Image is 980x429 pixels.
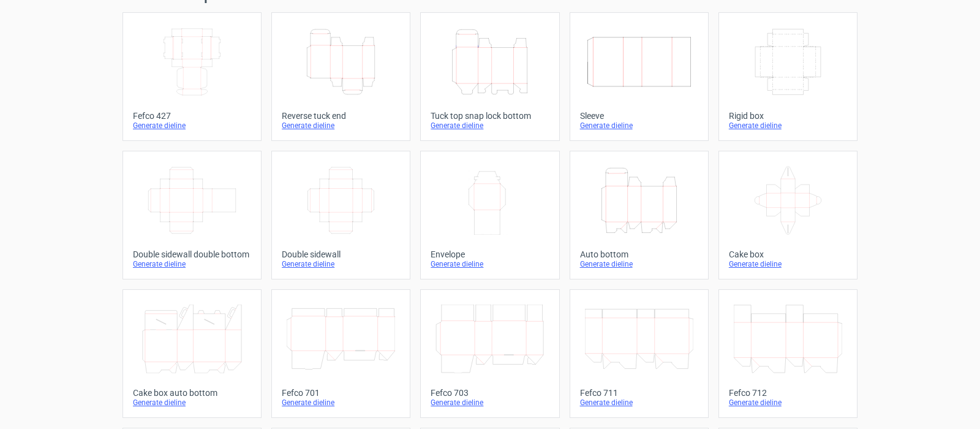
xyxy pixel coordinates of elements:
a: Auto bottomGenerate dieline [570,151,709,279]
div: Rigid box [729,111,847,121]
div: Generate dieline [282,121,400,131]
div: Generate dieline [282,259,400,269]
div: Double sidewall [282,249,400,259]
a: Cake boxGenerate dieline [718,151,858,279]
div: Fefco 703 [431,388,549,398]
a: Fefco 703Generate dieline [420,289,559,418]
div: Reverse tuck end [282,111,400,121]
div: Generate dieline [133,259,251,269]
div: Generate dieline [729,259,847,269]
div: Fefco 701 [282,388,400,398]
a: Double sidewallGenerate dieline [271,151,410,279]
div: Generate dieline [729,121,847,131]
a: Fefco 427Generate dieline [123,12,262,141]
a: Rigid boxGenerate dieline [718,12,858,141]
a: EnvelopeGenerate dieline [420,151,559,279]
div: Fefco 711 [580,388,698,398]
div: Generate dieline [133,121,251,131]
div: Generate dieline [431,259,549,269]
div: Double sidewall double bottom [133,249,251,259]
a: SleeveGenerate dieline [570,12,709,141]
div: Generate dieline [431,121,549,131]
a: Reverse tuck endGenerate dieline [271,12,410,141]
div: Generate dieline [580,398,698,408]
div: Generate dieline [580,259,698,269]
div: Generate dieline [282,398,400,408]
div: Fefco 427 [133,111,251,121]
div: Envelope [431,249,549,259]
a: Cake box auto bottomGenerate dieline [123,289,262,418]
div: Cake box auto bottom [133,388,251,398]
div: Tuck top snap lock bottom [431,111,549,121]
div: Auto bottom [580,249,698,259]
div: Generate dieline [133,398,251,408]
div: Sleeve [580,111,698,121]
div: Generate dieline [431,398,549,408]
div: Cake box [729,249,847,259]
div: Generate dieline [729,398,847,408]
a: Fefco 711Generate dieline [570,289,709,418]
a: Fefco 701Generate dieline [271,289,410,418]
div: Fefco 712 [729,388,847,398]
div: Generate dieline [580,121,698,131]
a: Fefco 712Generate dieline [718,289,858,418]
a: Double sidewall double bottomGenerate dieline [123,151,262,279]
a: Tuck top snap lock bottomGenerate dieline [420,12,559,141]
